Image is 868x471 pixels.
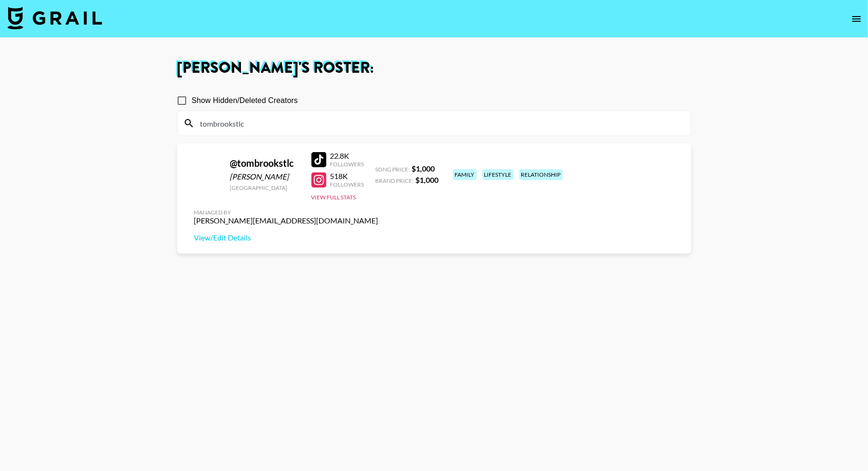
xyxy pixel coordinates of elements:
[194,233,378,242] a: View/Edit Details
[330,161,364,168] div: Followers
[311,194,356,201] button: View Full Stats
[192,95,298,106] span: Show Hidden/Deleted Creators
[847,9,866,28] button: open drawer
[519,169,563,180] div: relationship
[376,177,414,184] span: Brand Price:
[230,157,300,169] div: @ tombrookstlc
[195,116,685,131] input: Search by User Name
[330,151,364,161] div: 22.8K
[330,181,364,188] div: Followers
[482,169,514,180] div: lifestyle
[194,216,378,225] div: [PERSON_NAME][EMAIL_ADDRESS][DOMAIN_NAME]
[230,184,300,191] div: [GEOGRAPHIC_DATA]
[416,175,439,184] strong: $ 1,000
[330,171,364,181] div: 518K
[8,7,102,29] img: Grail Talent
[177,60,691,76] h1: [PERSON_NAME] 's Roster:
[376,166,410,173] span: Song Price:
[230,172,300,181] div: [PERSON_NAME]
[194,209,378,216] div: Managed By
[412,164,435,173] strong: $ 1,000
[453,169,477,180] div: family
